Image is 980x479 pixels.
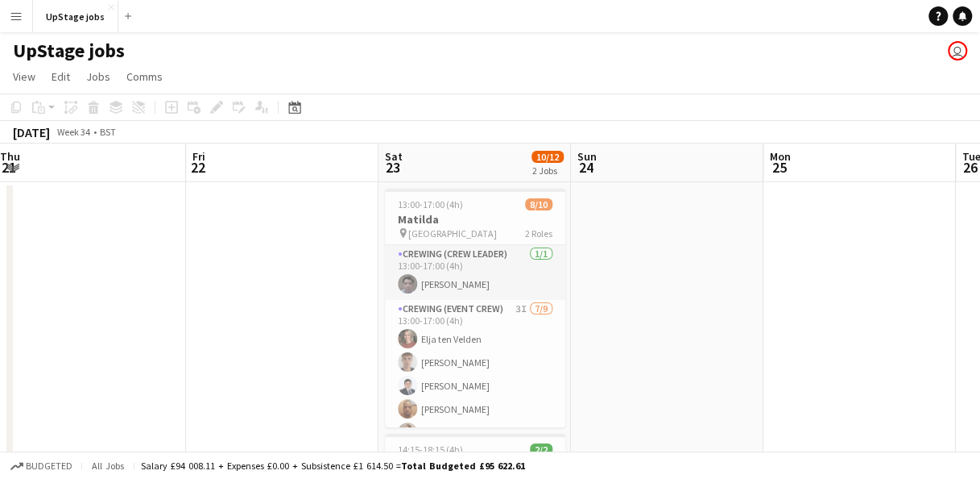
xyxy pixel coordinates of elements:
[767,158,791,177] span: 25
[385,149,403,164] span: Sat
[26,460,72,472] span: Budgeted
[53,126,93,138] span: Week 34
[525,227,552,240] span: 2 Roles
[385,245,565,300] app-card-role: Crewing (Crew Leader)1/113:00-17:00 (4h)[PERSON_NAME]
[575,158,597,177] span: 24
[530,444,552,456] span: 2/2
[398,198,463,210] span: 13:00-17:00 (4h)
[6,66,42,87] a: View
[385,212,565,227] h3: Matilda
[190,158,205,177] span: 22
[13,69,35,84] span: View
[13,124,50,140] div: [DATE]
[192,149,205,164] span: Fri
[531,151,564,163] span: 10/12
[385,189,565,427] app-job-card: 13:00-17:00 (4h)8/10Matilda [GEOGRAPHIC_DATA]2 RolesCrewing (Crew Leader)1/113:00-17:00 (4h)[PERS...
[86,69,110,84] span: Jobs
[100,126,116,138] div: BST
[80,66,117,87] a: Jobs
[8,457,75,475] button: Budgeted
[45,66,76,87] a: Edit
[525,198,552,210] span: 8/10
[89,460,127,472] span: All jobs
[382,158,403,177] span: 23
[141,460,525,472] div: Salary £94 008.11 + Expenses £0.00 + Subsistence £1 614.50 =
[398,444,463,456] span: 14:15-18:15 (4h)
[13,39,125,63] h1: UpStage jobs
[577,149,597,164] span: Sun
[532,165,563,177] div: 2 Jobs
[120,66,169,87] a: Comms
[948,41,967,60] app-user-avatar: Jessica Rowland
[401,460,525,472] span: Total Budgeted £95 622.61
[52,69,70,84] span: Edit
[33,1,118,32] button: UpStage jobs
[126,69,163,84] span: Comms
[770,149,791,164] span: Mon
[408,227,497,240] span: [GEOGRAPHIC_DATA]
